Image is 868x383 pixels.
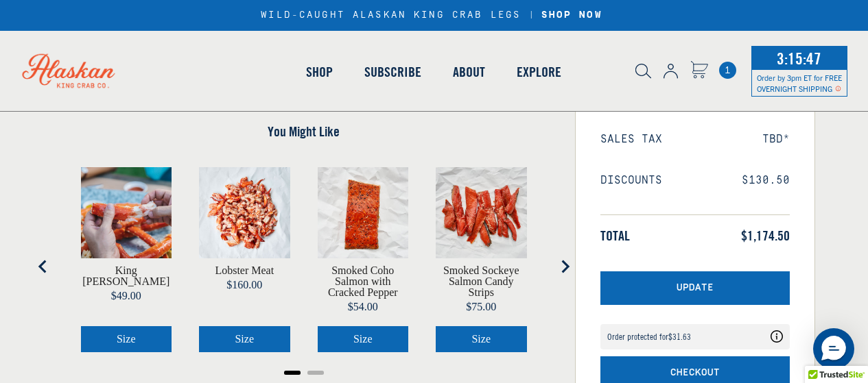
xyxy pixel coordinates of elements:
div: product [185,153,304,366]
a: View King Crab Knuckles [81,265,172,287]
a: Shop [290,33,349,111]
span: $160.00 [226,279,262,291]
button: Next slide [551,253,578,280]
span: Order by 3pm ET for FREE OVERNIGHT SHIPPING [757,73,842,93]
button: Select Smoked Sockeye Salmon Candy Strips size [436,326,527,352]
button: Go to page 1 [284,371,301,375]
span: Size [353,333,373,345]
span: Size [235,333,254,345]
a: View Smoked Sockeye Salmon Candy Strips [436,265,527,298]
span: 3:15:47 [773,45,825,72]
a: View Smoked Coho Salmon with Cracked Pepper [318,265,409,298]
button: Select Smoked Coho Salmon with Cracked Pepper size [318,326,409,352]
a: SHOP NOW [537,10,607,21]
div: Order protected for $31.63 [607,332,691,341]
span: Sales Tax [600,133,662,146]
span: Checkout [670,367,720,379]
span: Update [677,282,714,294]
img: Alaskan King Crab Co. logo [7,38,130,103]
span: $75.00 [466,301,496,312]
span: 1 [719,62,736,79]
span: Size [471,333,491,345]
span: Size [117,333,136,345]
span: $49.00 [111,290,141,301]
div: Coverage Options [600,324,790,349]
a: Explore [501,33,577,111]
div: Messenger Dummy Widget [813,328,854,369]
div: WILD-CAUGHT ALASKAN KING CRAB LEGS | [261,10,607,21]
img: account [664,64,678,79]
span: Shipping Notice Icon [835,84,841,93]
h4: You Might Like [54,123,554,140]
button: Go to last slide [30,253,57,280]
strong: SHOP NOW [541,10,602,21]
button: Select King Crab Knuckles size [81,326,172,352]
span: $54.00 [348,301,378,312]
img: Smoked Coho Salmon with Cracked Black Pepper [318,167,409,258]
a: Cart [690,61,708,81]
div: product [304,153,423,366]
a: View Lobster Meat [215,265,274,276]
img: Sockeye Salmon Candy Strips [436,167,527,258]
button: Select Lobster Meat size [199,326,290,352]
img: King Crab Knuckles [81,167,172,258]
button: Update [600,271,790,305]
span: $1,174.50 [741,227,790,244]
span: Total [600,227,630,244]
div: product [67,153,186,366]
button: Go to page 2 [307,371,324,375]
div: route shipping protection selector element [600,317,790,356]
a: About [437,33,501,111]
span: $130.50 [742,174,790,187]
ul: Select a slide to show [54,366,554,377]
span: Discounts [600,174,662,187]
div: product [422,153,541,366]
img: Pre-cooked, prepared lobster meat on butcher paper [199,167,290,258]
a: Subscribe [349,33,437,111]
a: Cart [719,62,736,79]
img: search [635,64,651,79]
